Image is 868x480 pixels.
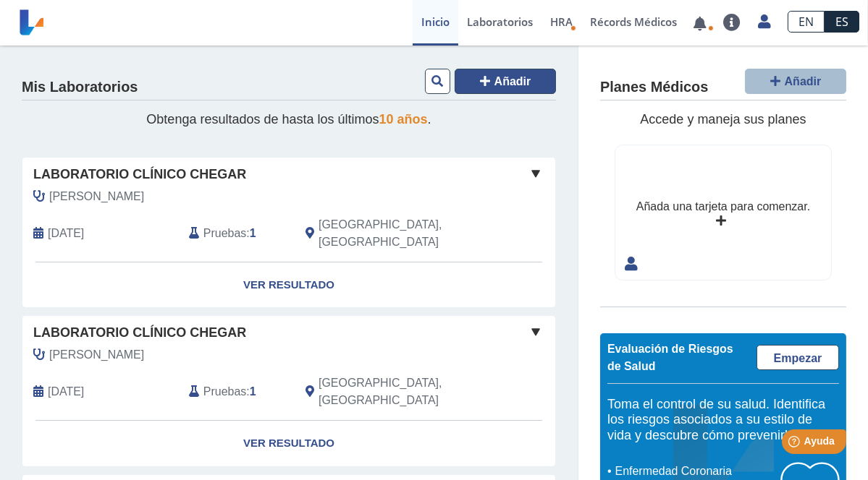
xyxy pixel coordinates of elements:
span: Laboratorio Clínico Chegar [33,323,246,343]
div: : [178,216,295,251]
span: Pruebas [203,383,246,400]
span: Accede y maneja sus planes [640,112,806,127]
span: Evaluación de Riesgos de Salud [607,343,733,372]
span: Añadir [785,75,822,87]
span: 2025-06-12 [48,383,84,400]
span: 2025-07-28 [48,225,84,242]
a: ES [825,11,859,33]
span: Obtenga resultados de hasta los últimos . [146,112,431,127]
span: Pruebas [203,225,246,242]
span: Añadir [494,75,531,87]
span: Empezar [774,352,822,364]
a: EN [788,11,825,33]
div: : [178,374,295,409]
span: Rodriguez Espinosa, Johnny [49,346,144,364]
span: 10 años [379,112,428,127]
span: Rodriguez Bury, Vincent [49,188,144,205]
h4: Planes Médicos [600,79,708,96]
b: 1 [250,227,256,239]
span: HRA [550,14,573,29]
div: Añada una tarjeta para comenzar. [636,198,810,215]
iframe: Help widget launcher [739,424,852,464]
h4: Mis Laboratorios [22,79,138,96]
span: Rio Grande, PR [319,216,479,251]
a: Ver Resultado [22,262,555,308]
button: Añadir [455,69,556,94]
li: Enfermedad Coronaria [611,463,781,480]
b: 1 [250,385,256,398]
a: Empezar [757,345,839,370]
span: Laboratorio Clínico Chegar [33,165,246,184]
h5: Toma el control de su salud. Identifica los riesgos asociados a su estilo de vida y descubre cómo... [607,397,839,444]
button: Añadir [745,69,846,94]
a: Ver Resultado [22,421,555,466]
span: Rio Grande, PR [319,374,479,409]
